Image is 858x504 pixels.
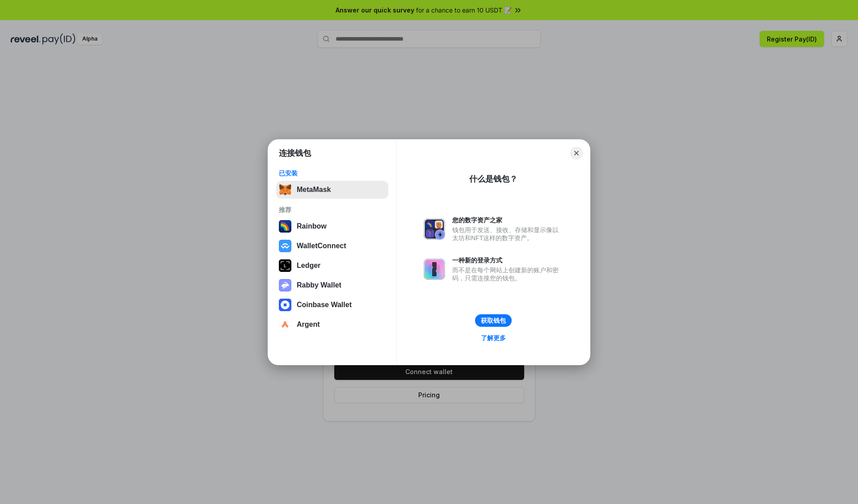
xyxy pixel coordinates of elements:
[297,301,352,309] div: Coinbase Wallet
[276,316,388,333] button: Argent
[276,257,388,275] button: Ledger
[297,281,341,289] div: Rabby Wallet
[276,276,388,294] button: Rabby Wallet
[469,174,517,184] div: 什么是钱包？
[297,222,327,230] div: Rainbow
[297,262,320,270] div: Ledger
[475,332,511,344] a: 了解更多
[452,266,563,282] div: 而不是在每个网站上创建新的账户和密码，只需连接您的钱包。
[452,226,563,242] div: 钱包用于发送、接收、存储和显示像以太坊和NFT这样的数字资产。
[452,216,563,224] div: 您的数字资产之家
[276,237,388,255] button: WalletConnect
[481,334,506,342] div: 了解更多
[279,148,311,158] h1: 连接钱包
[297,242,346,250] div: WalletConnect
[424,218,445,240] img: svg+xml,%3Csvg%20xmlns%3D%22http%3A%2F%2Fwww.w3.org%2F2000%2Fsvg%22%20fill%3D%22none%22%20viewBox...
[276,181,388,199] button: MetaMask
[279,279,291,292] img: svg+xml,%3Csvg%20xmlns%3D%22http%3A%2F%2Fwww.w3.org%2F2000%2Fsvg%22%20fill%3D%22none%22%20viewBox...
[279,169,386,177] div: 已安装
[481,317,506,325] div: 获取钱包
[297,186,331,194] div: MetaMask
[279,206,386,214] div: 推荐
[279,259,291,272] img: svg+xml,%3Csvg%20xmlns%3D%22http%3A%2F%2Fwww.w3.org%2F2000%2Fsvg%22%20width%3D%2228%22%20height%3...
[279,220,291,233] img: svg+xml,%3Csvg%20width%3D%22120%22%20height%3D%22120%22%20viewBox%3D%220%200%20120%20120%22%20fil...
[279,299,291,311] img: svg+xml,%3Csvg%20width%3D%2228%22%20height%3D%2228%22%20viewBox%3D%220%200%2028%2028%22%20fill%3D...
[276,217,388,235] button: Rainbow
[452,256,563,264] div: 一种新的登录方式
[297,321,320,329] div: Argent
[475,314,512,327] button: 获取钱包
[279,240,291,252] img: svg+xml,%3Csvg%20width%3D%2228%22%20height%3D%2228%22%20viewBox%3D%220%200%2028%2028%22%20fill%3D...
[279,318,291,331] img: svg+xml,%3Csvg%20width%3D%2228%22%20height%3D%2228%22%20viewBox%3D%220%200%2028%2028%22%20fill%3D...
[276,296,388,314] button: Coinbase Wallet
[424,258,445,280] img: svg+xml,%3Csvg%20xmlns%3D%22http%3A%2F%2Fwww.w3.org%2F2000%2Fsvg%22%20fill%3D%22none%22%20viewBox...
[570,147,583,159] button: Close
[279,183,291,196] img: svg+xml,%3Csvg%20fill%3D%22none%22%20height%3D%2233%22%20viewBox%3D%220%200%2035%2033%22%20width%...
